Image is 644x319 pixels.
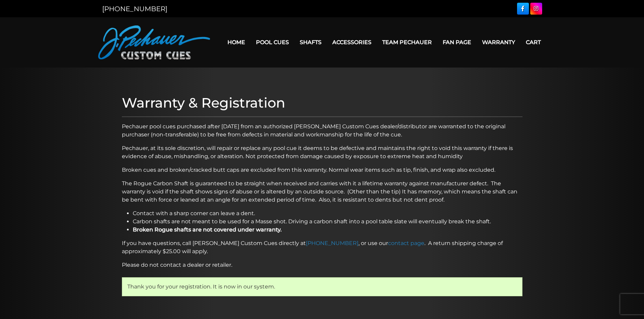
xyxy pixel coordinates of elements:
[133,209,522,218] li: Contact with a sharp corner can leave a dent.
[477,34,520,51] a: Warranty
[122,144,522,161] p: Pechauer, at its sole discretion, will repair or replace any pool cue it deems to be defective an...
[102,5,167,13] a: [PHONE_NUMBER]
[388,240,424,246] a: contact page
[122,261,522,269] p: Please do not contact a dealer or retailer.
[122,239,522,256] p: If you have questions, call [PERSON_NAME] Custom Cues directly at , or use our . A return shippin...
[127,283,517,291] p: Thank you for your registration. It is now in our system.
[377,34,437,51] a: Team Pechauer
[294,34,327,51] a: Shafts
[122,95,522,111] h1: Warranty & Registration
[251,34,294,51] a: Pool Cues
[327,34,377,51] a: Accessories
[222,34,251,51] a: Home
[306,240,358,246] a: [PHONE_NUMBER]
[122,166,522,174] p: Broken cues and broken/cracked butt caps are excluded from this warranty. Normal wear items such ...
[98,25,210,59] img: Pechauer Custom Cues
[437,34,477,51] a: Fan Page
[133,226,282,233] strong: Broken Rogue shafts are not covered under warranty.
[133,218,522,226] li: Carbon shafts are not meant to be used for a Masse shot. Driving a carbon shaft into a pool table...
[122,123,522,139] p: Pechauer pool cues purchased after [DATE] from an authorized [PERSON_NAME] Custom Cues dealer/dis...
[122,180,522,204] p: The Rogue Carbon Shaft is guaranteed to be straight when received and carries with it a lifetime ...
[520,34,546,51] a: Cart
